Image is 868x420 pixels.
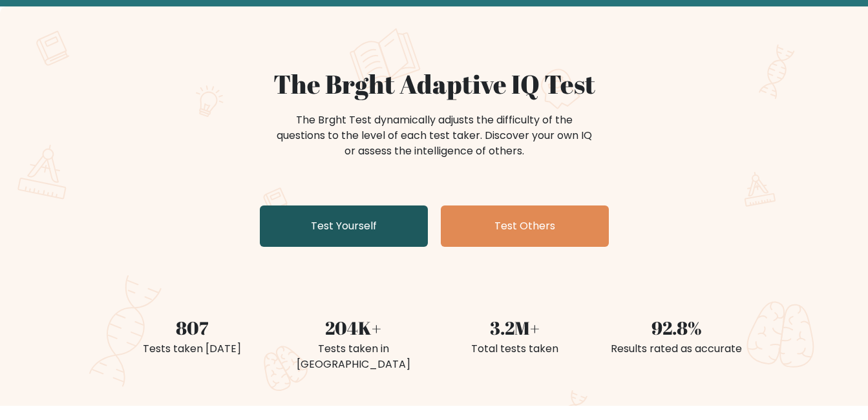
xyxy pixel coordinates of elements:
div: Tests taken [DATE] [119,341,265,357]
div: Results rated as accurate [604,341,750,357]
div: 204K+ [281,314,427,341]
div: Tests taken in [GEOGRAPHIC_DATA] [281,341,427,372]
h1: The Brght Adaptive IQ Test [119,68,750,100]
a: Test Yourself [260,205,428,247]
div: The Brght Test dynamically adjusts the difficulty of the questions to the level of each test take... [273,112,596,159]
div: 807 [119,314,265,341]
div: 3.2M+ [442,314,588,341]
a: Test Others [441,205,609,247]
div: Total tests taken [442,341,588,357]
div: 92.8% [604,314,750,341]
